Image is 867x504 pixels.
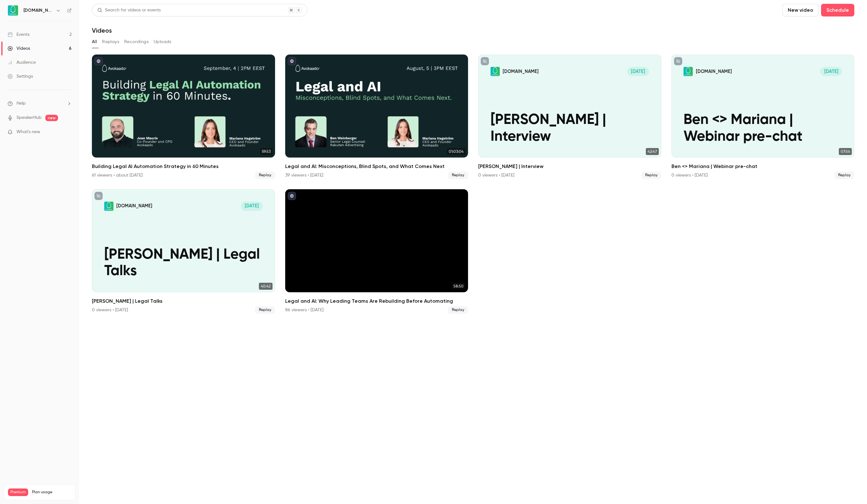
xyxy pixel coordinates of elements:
[8,5,18,16] img: Avokaado.io
[97,7,161,14] div: Search for videos or events
[92,297,275,305] h2: [PERSON_NAME] | Legal Talks
[285,189,468,314] a: 58:50Legal and AI: Why Leading Teams Are Rebuilding Before Automating86 viewers • [DATE]Replay
[241,202,263,211] span: [DATE]
[452,283,466,290] span: 58:50
[124,37,149,47] button: Recordings
[8,73,33,80] div: Settings
[8,488,28,496] span: Premium
[23,7,53,14] h6: [DOMAIN_NAME]
[104,202,113,211] img: Antti Innanen | Legal Talks
[8,59,36,66] div: Audience
[92,307,128,313] div: 0 viewers • [DATE]
[820,67,842,76] span: [DATE]
[478,55,661,179] a: Nate Kostelnik | Interview [DOMAIN_NAME][DATE][PERSON_NAME] | Interview42:47[PERSON_NAME] | Inter...
[288,57,296,65] button: published
[478,172,514,178] div: 0 viewers • [DATE]
[92,55,275,179] a: 59:53Building Legal AI Automation Strategy in 60 Minutes61 viewers • about [DATE]Replay
[684,112,842,145] p: Ben <> Mariana | Webinar pre-chat
[503,68,538,75] p: [DOMAIN_NAME]
[8,31,29,38] div: Events
[16,129,40,135] span: What's new
[288,192,296,200] button: published
[448,171,468,179] span: Replay
[782,4,819,16] button: New video
[839,148,852,155] span: 07:56
[45,115,58,121] span: new
[259,283,273,290] span: 40:42
[102,37,119,47] button: Replays
[627,67,649,76] span: [DATE]
[285,163,468,170] h2: Legal and AI: Misconceptions, Blind Spots, and What Comes Next
[8,45,30,52] div: Videos
[285,307,324,313] div: 86 viewers • [DATE]
[478,163,661,170] h2: [PERSON_NAME] | Interview
[491,67,500,76] img: Nate Kostelnik | Interview
[448,306,468,314] span: Replay
[92,189,275,314] li: Antti Innanen | Legal Talks
[285,55,468,179] li: Legal and AI: Misconceptions, Blind Spots, and What Comes Next
[94,192,103,200] button: unpublished
[104,247,263,280] p: [PERSON_NAME] | Legal Talks
[255,171,275,179] span: Replay
[285,55,468,179] a: 01:03:04Legal and AI: Misconceptions, Blind Spots, and What Comes Next39 viewers • [DATE]Replay
[92,55,854,314] ul: Videos
[92,189,275,314] a: Antti Innanen | Legal Talks[DOMAIN_NAME][DATE][PERSON_NAME] | Legal Talks40:42[PERSON_NAME] | Leg...
[32,490,71,495] span: Plan usage
[481,57,489,65] button: unpublished
[260,148,273,155] span: 59:53
[447,148,466,155] span: 01:03:04
[16,114,42,121] a: SpeakerHub
[154,37,171,47] button: Uploads
[94,57,103,65] button: published
[285,172,323,178] div: 39 viewers • [DATE]
[92,163,275,170] h2: Building Legal AI Automation Strategy in 60 Minutes
[671,163,855,170] h2: Ben <> Mariana | Webinar pre-chat
[821,4,854,16] button: Schedule
[92,172,143,178] div: 61 viewers • about [DATE]
[92,4,854,500] section: Videos
[674,57,682,65] button: unpublished
[92,27,112,34] h1: Videos
[255,306,275,314] span: Replay
[16,100,26,107] span: Help
[646,148,659,155] span: 42:47
[8,100,72,107] li: help-dropdown-opener
[671,55,855,179] li: Ben <> Mariana | Webinar pre-chat
[671,55,855,179] a: Ben <> Mariana | Webinar pre-chat[DOMAIN_NAME][DATE]Ben <> Mariana | Webinar pre-chat07:56Ben <> ...
[92,55,275,179] li: Building Legal AI Automation Strategy in 60 Minutes
[684,67,693,76] img: Ben <> Mariana | Webinar pre-chat
[671,172,708,178] div: 0 viewers • [DATE]
[285,189,468,314] li: Legal and AI: Why Leading Teams Are Rebuilding Before Automating
[478,55,661,179] li: Nate Kostelnik | Interview
[641,171,661,179] span: Replay
[491,112,649,145] p: [PERSON_NAME] | Interview
[834,171,854,179] span: Replay
[92,37,97,47] button: All
[696,68,732,75] p: [DOMAIN_NAME]
[116,203,152,209] p: [DOMAIN_NAME]
[285,297,468,305] h2: Legal and AI: Why Leading Teams Are Rebuilding Before Automating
